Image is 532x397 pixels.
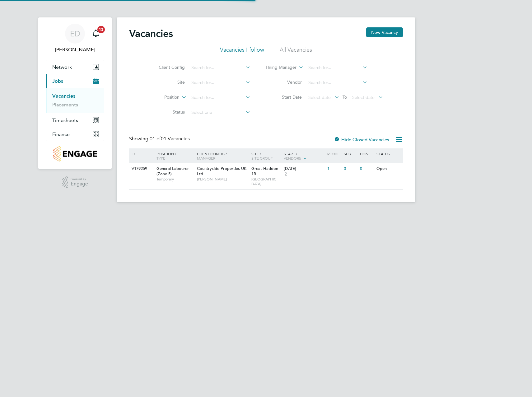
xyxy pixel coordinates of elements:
[284,166,324,171] div: [DATE]
[46,146,104,161] a: Go to home page
[250,148,282,163] div: Site /
[375,163,402,175] div: Open
[149,79,185,85] label: Site
[52,64,72,70] span: Network
[189,63,250,72] input: Search for...
[358,163,375,175] div: 0
[251,166,278,176] span: Great Haddon 1B
[366,27,403,37] button: New Vacancy
[46,127,104,141] button: Finance
[197,166,246,176] span: Countryside Properties UK Ltd
[46,46,104,54] span: Ellie Davis
[90,24,102,44] a: 13
[195,148,250,163] div: Client Config /
[306,63,367,72] input: Search for...
[130,163,152,175] div: V179259
[71,181,88,187] span: Engage
[306,78,367,87] input: Search for...
[150,136,190,142] span: 01 Vacancies
[251,156,273,161] span: Site Group
[130,148,152,159] div: ID
[46,113,104,127] button: Timesheets
[308,95,331,100] span: Select date
[46,60,104,74] button: Network
[156,177,194,182] span: Temporary
[189,93,250,102] input: Search for...
[189,78,250,87] input: Search for...
[156,156,165,161] span: Type
[326,148,342,159] div: Reqd
[197,156,215,161] span: Manager
[266,79,302,85] label: Vendor
[352,95,375,100] span: Select date
[197,177,248,182] span: [PERSON_NAME]
[46,24,104,54] a: ED[PERSON_NAME]
[261,64,296,71] label: Hiring Manager
[342,163,358,175] div: 0
[150,136,161,142] span: 01 of
[129,136,191,142] div: Showing
[97,26,105,33] span: 13
[46,74,104,88] button: Jobs
[62,176,88,188] a: Powered byEngage
[358,148,375,159] div: Conf
[342,148,358,159] div: Sub
[220,46,264,57] li: Vacancies I follow
[156,166,189,176] span: General Labourer (Zone 5)
[52,117,78,123] span: Timesheets
[70,30,80,38] span: ED
[266,94,302,100] label: Start Date
[52,78,63,84] span: Jobs
[71,176,88,182] span: Powered by
[284,171,288,177] span: 2
[38,17,112,169] nav: Main navigation
[149,109,185,115] label: Status
[282,148,326,164] div: Start /
[341,93,349,101] span: To
[52,93,75,99] a: Vacancies
[284,156,301,161] span: Vendors
[46,88,104,113] div: Jobs
[52,102,78,108] a: Placements
[129,27,173,40] h2: Vacancies
[149,64,185,70] label: Client Config
[375,148,402,159] div: Status
[53,146,97,161] img: countryside-properties-logo-retina.png
[280,46,312,57] li: All Vacancies
[189,108,250,117] input: Select one
[52,131,70,137] span: Finance
[334,137,389,142] label: Hide Closed Vacancies
[251,177,281,186] span: [GEOGRAPHIC_DATA]
[326,163,342,175] div: 1
[144,94,180,100] label: Position
[152,148,195,163] div: Position /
